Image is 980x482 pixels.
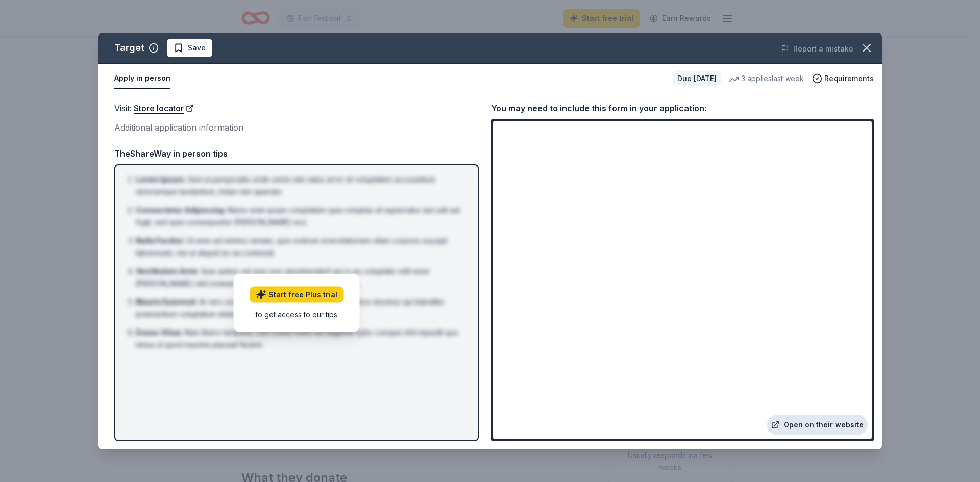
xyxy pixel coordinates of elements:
[136,265,463,290] li: Quis autem vel eum iure reprehenderit qui in ea voluptate velit esse [PERSON_NAME] nihil molestia...
[114,68,170,89] button: Apply in person
[673,71,721,86] div: Due [DATE]
[136,235,463,259] li: Ut enim ad minima veniam, quis nostrum exercitationem ullam corporis suscipit laboriosam, nisi ut...
[136,236,184,245] span: Nulla Facilisi :
[136,204,463,229] li: Nemo enim ipsam voluptatem quia voluptas sit aspernatur aut odit aut fugit, sed quia consequuntur...
[250,309,344,319] div: to get access to our tips
[114,121,479,134] div: Additional application information
[136,175,186,184] span: Lorem Ipsum :
[134,102,194,115] a: Store locator
[250,286,344,302] a: Start free Plus trial
[812,72,874,85] button: Requirements
[491,102,874,115] div: You may need to include this form in your application:
[136,267,199,275] span: Vestibulum Ante :
[136,173,463,198] li: Sed ut perspiciatis unde omnis iste natus error sit voluptatem accusantium doloremque laudantium,...
[136,296,463,320] li: At vero eos et accusamus et iusto odio dignissimos ducimus qui blanditiis praesentium voluptatum ...
[136,328,183,337] span: Donec Vitae :
[114,40,144,56] div: Target
[188,42,206,54] span: Save
[729,72,804,85] div: 3 applies last week
[136,326,463,351] li: Nam libero tempore, cum soluta nobis est eligendi optio cumque nihil impedit quo minus id quod ma...
[114,147,479,160] div: TheShareWay in person tips
[136,206,226,214] span: Consectetur Adipiscing :
[167,39,212,57] button: Save
[114,102,479,115] div: Visit :
[767,415,868,435] a: Open on their website
[824,72,874,85] span: Requirements
[781,43,853,55] button: Report a mistake
[136,297,197,306] span: Mauris Euismod :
